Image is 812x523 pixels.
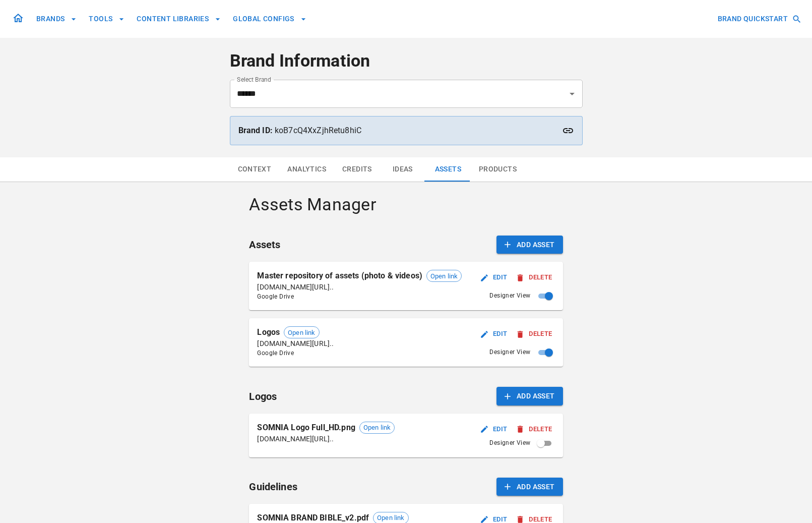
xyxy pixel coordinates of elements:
p: Logos [257,326,280,338]
button: TOOLS [85,10,129,28]
p: [DOMAIN_NAME][URL].. [257,434,395,444]
button: BRAND QUICKSTART [714,10,804,28]
span: Open link [284,328,319,338]
button: BRANDS [32,10,81,28]
button: Delete [514,326,554,342]
button: Open [565,87,579,101]
button: Products [471,157,525,182]
span: Google Drive [257,348,334,359]
span: Designer View [489,438,530,448]
p: SOMNIA Logo Full_HD.png [257,422,355,434]
button: Ideas [380,157,425,182]
h6: Assets [249,237,280,253]
div: Open link [284,326,319,338]
span: Designer View [489,347,530,358]
p: [DOMAIN_NAME][URL].. [257,282,462,292]
p: Master repository of assets (photo & videos) [257,270,422,282]
button: Add Asset [496,387,563,405]
p: [DOMAIN_NAME][URL].. [257,338,334,348]
h6: Guidelines [249,479,297,495]
p: koB7cQ4XxZjhRetu8hiC [238,125,574,137]
button: Edit [478,326,510,342]
button: Assets [425,157,471,182]
span: Open link [373,513,408,523]
button: Analytics [279,157,334,182]
button: Context [230,157,280,182]
span: Designer View [489,291,530,301]
button: Delete [514,270,554,285]
h4: Brand Information [230,50,583,72]
label: Select Brand [237,75,271,84]
button: Edit [478,422,510,437]
button: Edit [478,270,510,285]
h6: Logos [249,388,277,404]
button: Add Asset [496,478,563,496]
strong: Brand ID: [238,126,273,135]
button: Credits [334,157,380,182]
button: CONTENT LIBRARIES [133,10,225,28]
button: GLOBAL CONFIGS [229,10,310,28]
span: Open link [427,271,461,281]
span: Open link [360,423,394,433]
span: Google Drive [257,292,462,302]
div: Open link [426,270,462,282]
button: Delete [514,422,554,437]
div: Open link [359,422,395,434]
h4: Assets Manager [249,194,563,215]
button: Add Asset [496,236,563,254]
